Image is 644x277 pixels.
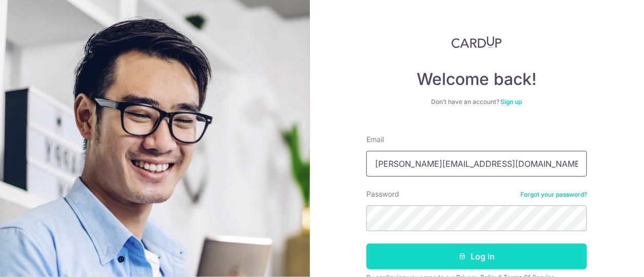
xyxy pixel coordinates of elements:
[366,98,587,106] div: Don’t have an account?
[366,244,587,269] button: Log in
[366,189,399,199] label: Password
[501,98,522,106] a: Sign up
[366,151,587,177] input: Enter your Email
[366,69,587,90] h4: Welcome back!
[452,36,502,48] img: CardUp Logo
[366,134,384,145] label: Email
[520,191,587,199] a: Forgot your password?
